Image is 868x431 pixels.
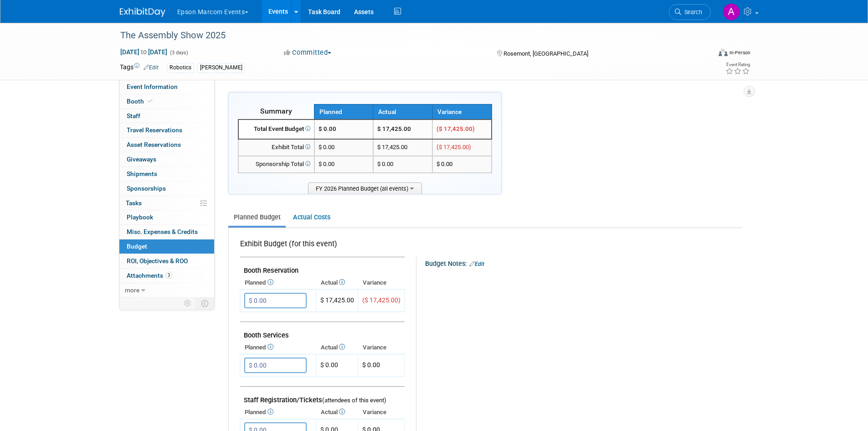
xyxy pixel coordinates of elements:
[719,49,728,56] img: Format-Inperson.png
[119,123,214,137] a: Travel Reservations
[119,94,214,109] a: Booth
[362,296,401,304] span: ($ 17,425.00)
[119,239,214,254] a: Budget
[119,80,214,94] a: Event Information
[148,99,153,104] i: Booth reservation complete
[320,296,354,304] span: $ 17,425.00
[127,170,157,177] span: Shipments
[120,48,168,56] span: [DATE] [DATE]
[308,182,422,194] span: FY 2026 Planned Budget (all events)
[119,138,214,152] a: Asset Reservations
[314,104,374,119] th: Planned
[119,167,214,181] a: Shipments
[373,139,432,156] td: $ 17,425.00
[127,112,140,119] span: Staff
[119,196,214,210] a: Tasks
[288,209,335,226] a: Actual Costs
[681,9,702,16] span: Search
[127,126,182,134] span: Travel Reservations
[119,182,214,196] a: Sponsorships
[669,4,711,20] a: Search
[120,8,165,17] img: ExhibitDay
[242,143,310,152] div: Exhibit Total
[240,276,316,289] th: Planned
[120,62,159,73] td: Tags
[165,272,172,279] span: 3
[723,3,740,21] img: Annie Tennet
[316,406,358,419] th: Actual
[373,104,432,119] th: Actual
[318,125,336,132] span: $ 0.00
[240,341,316,354] th: Planned
[469,261,484,267] a: Edit
[240,322,405,342] td: Booth Services
[197,63,245,73] div: [PERSON_NAME]
[180,297,196,309] td: Personalize Event Tab Strip
[126,199,142,207] span: Tasks
[127,213,153,221] span: Playbook
[503,50,588,57] span: Rosemont, [GEOGRAPHIC_DATA]
[228,209,286,226] a: Planned Budget
[167,63,194,73] div: Robotics
[195,297,214,309] td: Toggle Event Tabs
[127,243,147,250] span: Budget
[119,254,214,268] a: ROI, Objectives & ROO
[358,341,405,354] th: Variance
[144,64,159,71] a: Edit
[318,161,334,167] span: $ 0.00
[119,152,214,166] a: Giveaways
[437,125,475,132] span: ($ 17,425.00)
[242,125,310,134] div: Total Event Budget
[127,185,166,192] span: Sponsorships
[432,104,492,119] th: Variance
[127,98,154,105] span: Booth
[240,239,401,254] div: Exhibit Budget (for this event)
[119,225,214,239] a: Misc. Expenses & Credits
[373,156,432,173] td: $ 0.00
[127,257,188,265] span: ROI, Objectives & ROO
[240,257,405,277] td: Booth Reservation
[119,109,214,123] a: Staff
[127,156,156,163] span: Giveaways
[725,62,750,67] div: Event Rating
[373,119,432,139] td: $ 17,425.00
[117,27,697,44] div: The Assembly Show 2025
[358,276,405,289] th: Variance
[318,144,334,151] span: $ 0.00
[127,83,178,90] span: Event Information
[358,406,405,419] th: Variance
[240,406,316,419] th: Planned
[437,144,471,151] span: ($ 17,425.00)
[127,272,172,279] span: Attachments
[657,47,751,61] div: Event Format
[425,257,741,269] div: Budget Notes:
[119,283,214,297] a: more
[119,269,214,283] a: Attachments3
[127,228,198,235] span: Misc. Expenses & Credits
[240,387,405,406] td: Staff Registration/Tickets
[127,141,181,148] span: Asset Reservations
[169,50,188,56] span: (3 days)
[260,107,292,115] span: Summary
[322,397,386,404] span: (attendees of this event)
[316,354,358,377] td: $ 0.00
[316,276,358,289] th: Actual
[437,161,452,167] span: $ 0.00
[729,49,750,56] div: In-Person
[362,361,380,369] span: $ 0.00
[125,286,139,294] span: more
[139,48,148,56] span: to
[316,341,358,354] th: Actual
[281,48,335,57] button: Committed
[242,160,310,169] div: Sponsorship Total
[119,210,214,224] a: Playbook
